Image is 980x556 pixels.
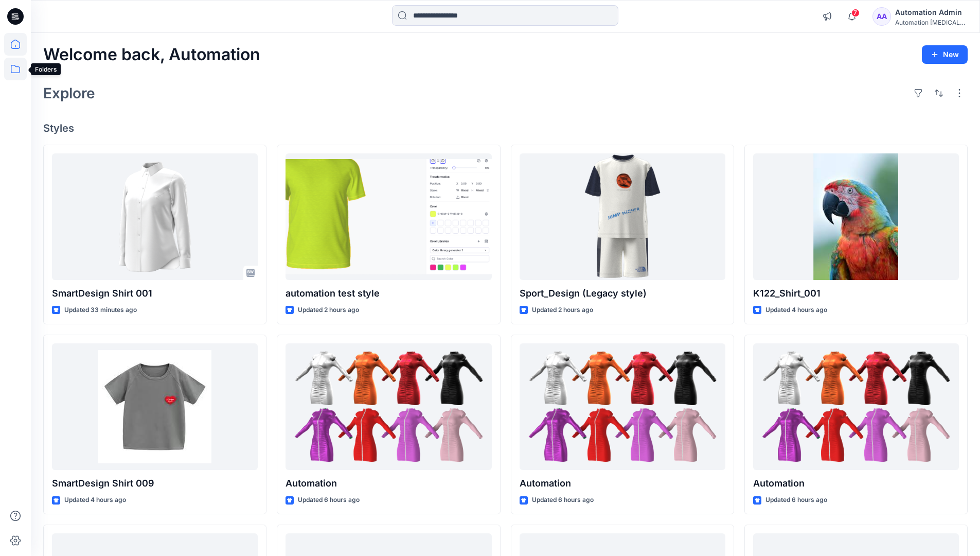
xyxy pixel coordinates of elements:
h2: Welcome back, Automation [43,45,260,64]
p: Updated 2 hours ago [532,305,593,316]
p: Automation [520,476,725,491]
p: SmartDesign Shirt 009 [52,476,258,491]
p: K122_Shirt_001 [753,286,959,301]
p: Automation [753,476,959,491]
p: Updated 6 hours ago [298,495,360,506]
a: automation test style [286,153,491,281]
a: Automation [753,343,959,471]
p: Updated 4 hours ago [765,305,827,316]
a: Automation [520,343,725,471]
p: Updated 6 hours ago [532,495,594,506]
a: Automation [286,343,491,471]
p: Updated 6 hours ago [765,495,827,506]
a: SmartDesign Shirt 009 [52,343,258,471]
h2: Explore [43,85,95,101]
a: K122_Shirt_001 [753,153,959,281]
div: Automation Admin [895,6,967,19]
button: New [922,45,968,64]
div: Automation [MEDICAL_DATA]... [895,19,967,26]
p: Automation [286,476,491,491]
p: Updated 4 hours ago [64,495,126,506]
div: AA [872,7,891,26]
p: automation test style [286,286,491,301]
h4: Styles [43,122,968,134]
p: Updated 2 hours ago [298,305,359,316]
span: 7 [851,9,860,17]
p: Sport_Design (Legacy style) [520,286,725,301]
p: SmartDesign Shirt 001 [52,286,258,301]
p: Updated 33 minutes ago [64,305,137,316]
a: SmartDesign Shirt 001 [52,153,258,281]
a: Sport_Design (Legacy style) [520,153,725,281]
